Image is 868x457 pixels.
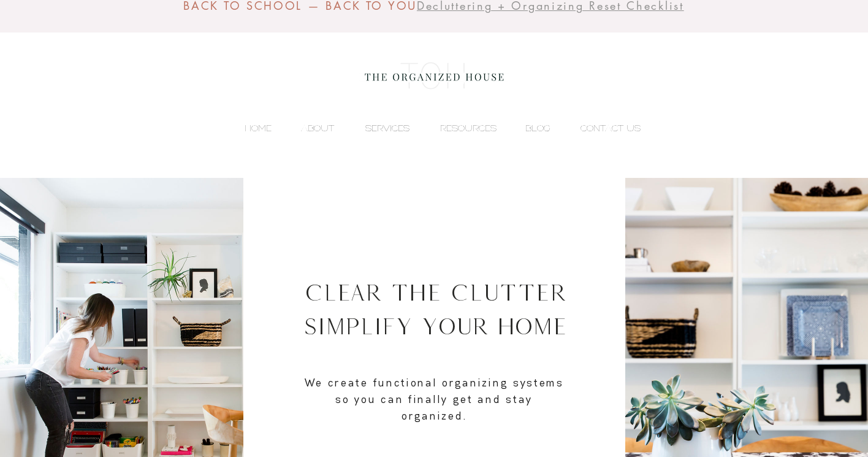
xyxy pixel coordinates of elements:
[302,374,566,424] p: We create functional organizing systems so you can finally get and stay organized.
[359,52,509,101] img: the organized house
[359,119,416,137] p: SERVICES
[519,119,557,137] p: BLOG
[221,119,278,137] a: HOME
[416,119,503,137] a: RESOURCES
[434,119,503,137] p: RESOURCES
[503,119,557,137] a: BLOG
[557,119,647,137] a: CONTACT US
[295,119,340,137] p: ABOUT
[340,119,416,137] a: SERVICES
[278,119,340,137] a: ABOUT
[303,279,567,340] span: Clear The Clutter Simplify Your Home
[574,119,647,137] p: CONTACT US
[238,119,278,137] p: HOME
[221,119,647,137] nav: Site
